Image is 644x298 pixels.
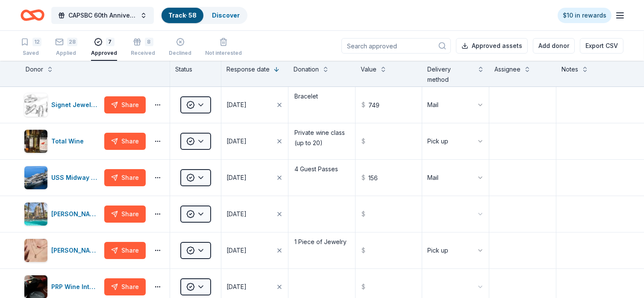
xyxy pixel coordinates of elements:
[168,12,197,19] a: Track· 58
[24,203,47,226] img: Image for Harrah's Resort
[24,166,101,190] button: Image for USS Midway MuseumUSS Midway Museum
[51,173,101,183] div: USS Midway Museum
[221,123,288,159] button: [DATE]
[68,10,137,21] span: CAPSBC 60th Anniversary Gala & Silent Auction
[51,282,101,292] div: PRP Wine International
[24,202,101,226] button: Image for Harrah's Resort[PERSON_NAME][GEOGRAPHIC_DATA]
[51,7,154,24] button: CAPSBC 60th Anniversary Gala & Silent Auction
[294,64,319,74] div: Donation
[24,130,47,153] img: Image for Total Wine
[289,161,354,195] textarea: 4 Guest Passes
[21,34,41,61] button: 12Saved
[131,34,155,61] button: 8Received
[221,160,288,196] button: [DATE]
[55,50,77,57] div: Applied
[289,124,354,158] textarea: Private wine class (up to 20)
[161,7,247,24] button: Track· 58Discover
[226,64,270,74] div: Response date
[169,50,191,57] div: Declined
[212,12,240,19] a: Discover
[24,129,101,153] button: Image for Total WineTotal Wine
[104,96,146,113] button: Share
[55,34,77,61] button: 28Applied
[24,238,101,262] button: Image for Kendra Scott[PERSON_NAME]
[170,61,221,86] div: Status
[205,34,242,61] button: Not interested
[51,100,101,110] div: Signet Jewelers
[456,38,528,54] button: Approved assets
[51,209,101,219] div: [PERSON_NAME][GEOGRAPHIC_DATA]
[580,38,623,54] button: Export CSV
[32,38,41,46] div: 12
[26,64,43,74] div: Donor
[341,38,451,54] input: Search approved
[104,206,146,223] button: Share
[221,196,288,232] button: [DATE]
[24,166,47,189] img: Image for USS Midway Museum
[104,133,146,150] button: Share
[106,33,115,42] div: 7
[289,233,354,268] textarea: 1 Piece of Jewelry
[131,50,155,57] div: Received
[145,38,153,46] div: 8
[427,64,474,85] div: Delivery method
[221,232,288,268] button: [DATE]
[558,8,612,23] a: $10 in rewards
[289,88,354,122] textarea: Bracelet
[21,5,44,25] a: Home
[562,64,578,74] div: Notes
[24,239,47,262] img: Image for Kendra Scott
[24,93,101,117] button: Image for Signet JewelersSignet Jewelers
[104,169,146,186] button: Share
[104,278,146,295] button: Share
[226,136,247,146] div: [DATE]
[226,100,247,110] div: [DATE]
[226,282,247,292] div: [DATE]
[226,245,247,256] div: [DATE]
[67,38,77,46] div: 28
[494,64,520,74] div: Assignee
[104,242,146,259] button: Share
[226,173,247,183] div: [DATE]
[205,50,242,57] div: Not interested
[91,34,117,61] button: 7Approved
[221,87,288,123] button: [DATE]
[24,93,47,116] img: Image for Signet Jewelers
[226,209,247,219] div: [DATE]
[91,45,117,52] div: Approved
[21,50,41,57] div: Saved
[361,64,376,74] div: Value
[51,245,101,256] div: [PERSON_NAME]
[51,136,87,146] div: Total Wine
[533,38,575,54] button: Add donor
[169,34,191,61] button: Declined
